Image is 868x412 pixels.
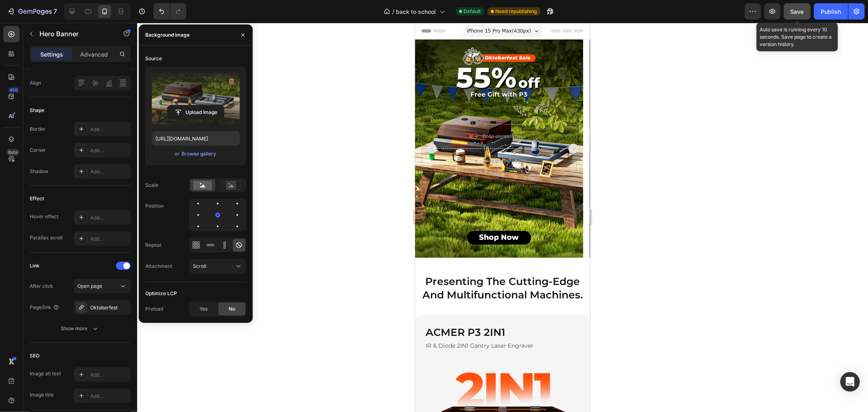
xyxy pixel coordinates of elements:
[90,304,129,311] div: Oktoberfest
[145,202,164,210] div: Position
[145,263,172,270] div: Attachment
[30,195,44,202] div: Effect
[193,263,206,269] span: Scroll
[229,305,235,313] span: No
[6,149,20,156] div: Beta
[175,149,179,159] span: or
[181,150,216,158] button: Browse gallery
[74,279,131,294] button: Open page
[40,50,63,59] p: Settings
[840,372,860,392] div: Open Intercom Messenger
[181,150,216,158] div: Browse gallery
[30,262,39,270] div: Link
[30,147,46,154] div: Corner
[10,302,165,317] h2: ACMER P3 2IN1
[814,3,848,20] button: Publish
[175,17,343,235] div: Background Image
[30,304,59,311] div: Page/link
[61,324,99,333] div: Show more
[30,107,44,114] div: Shape
[30,213,59,220] div: Hover effect
[145,31,190,39] div: Background image
[189,259,246,274] button: Scroll
[784,3,811,20] button: Save
[30,234,63,241] div: Parallax scroll
[30,391,54,399] div: Image title
[90,168,129,175] div: Add...
[3,3,61,20] button: 7
[145,290,177,297] div: Optimize LCP
[148,116,168,136] button: Carousel Next Arrow
[39,29,109,39] p: Hero Banner
[30,283,53,290] div: After click
[53,7,57,16] p: 7
[464,8,481,15] span: Default
[30,370,61,377] div: Image alt text
[153,3,186,20] div: Undo/Redo
[415,23,590,412] iframe: Design area
[8,87,20,93] div: 450
[90,371,129,379] div: Add...
[30,352,39,359] div: SEO
[90,392,129,400] div: Add...
[199,305,208,313] span: Yes
[30,79,41,87] div: Align
[145,241,162,249] div: Repeat
[145,55,162,62] div: Source
[90,126,129,133] div: Add...
[30,168,48,175] div: Shadow
[30,125,46,133] div: Border
[393,7,395,16] span: /
[80,50,108,59] p: Advanced
[791,8,804,15] span: Save
[90,235,129,243] div: Add...
[11,318,164,328] p: IR & Diode 2IN1 Gantry Laser Engraver
[821,7,841,16] div: Publish
[90,147,129,154] div: Add...
[167,105,224,120] button: Upload Image
[145,182,158,189] div: Scale
[30,321,131,336] button: Show more
[496,8,537,15] span: Need republishing
[90,214,129,221] div: Add...
[145,305,163,313] div: Preload
[152,131,240,146] input: https://example.com/image.jpg
[77,283,102,289] span: Open page
[396,7,436,16] span: back to school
